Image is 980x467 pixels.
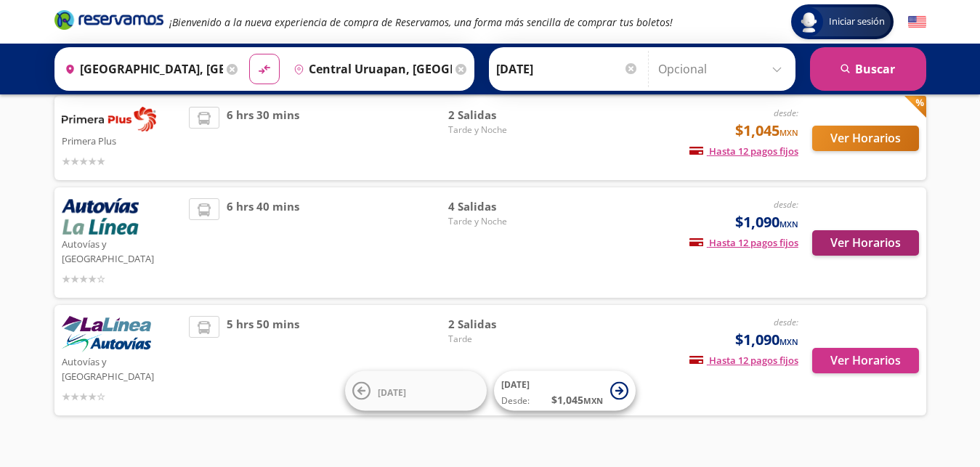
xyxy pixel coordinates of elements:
span: $1,045 [735,120,798,142]
span: [DATE] [378,386,406,398]
input: Buscar Origen [59,51,223,87]
span: Tarde [448,333,550,346]
em: desde: [774,198,798,211]
span: Hasta 12 pagos fijos [689,236,798,249]
span: 6 hrs 30 mins [227,107,299,169]
small: MXN [779,219,798,230]
span: [DATE] [501,378,530,391]
span: 2 Salidas [448,107,550,123]
button: Ver Horarios [812,126,919,151]
img: Primera Plus [62,107,156,131]
button: Ver Horarios [812,230,919,256]
p: Primera Plus [62,131,182,149]
span: Tarde y Noche [448,123,550,137]
img: Autovías y La Línea [62,316,151,352]
span: $1,090 [735,329,798,351]
span: $ 1,045 [551,392,603,407]
span: Tarde y Noche [448,215,550,228]
em: ¡Bienvenido a la nueva experiencia de compra de Reservamos, una forma más sencilla de comprar tus... [169,15,673,29]
img: Autovías y La Línea [62,198,139,235]
button: [DATE] [345,371,487,411]
input: Elegir Fecha [496,51,639,87]
em: desde: [774,107,798,119]
em: desde: [774,316,798,328]
input: Buscar Destino [288,51,452,87]
button: Buscar [810,47,926,91]
a: Brand Logo [54,9,163,35]
button: [DATE]Desde:$1,045MXN [494,371,636,411]
small: MXN [583,395,603,406]
span: 4 Salidas [448,198,550,215]
span: Hasta 12 pagos fijos [689,145,798,158]
button: Ver Horarios [812,348,919,373]
input: Opcional [658,51,788,87]
button: English [908,13,926,31]
span: $1,090 [735,211,798,233]
small: MXN [779,336,798,347]
i: Brand Logo [54,9,163,31]
span: Hasta 12 pagos fijos [689,354,798,367]
span: 2 Salidas [448,316,550,333]
small: MXN [779,127,798,138]
span: 6 hrs 40 mins [227,198,299,287]
p: Autovías y [GEOGRAPHIC_DATA] [62,352,182,383]
p: Autovías y [GEOGRAPHIC_DATA] [62,235,182,266]
span: 5 hrs 50 mins [227,316,299,405]
span: Desde: [501,394,530,407]
span: Iniciar sesión [823,15,891,29]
